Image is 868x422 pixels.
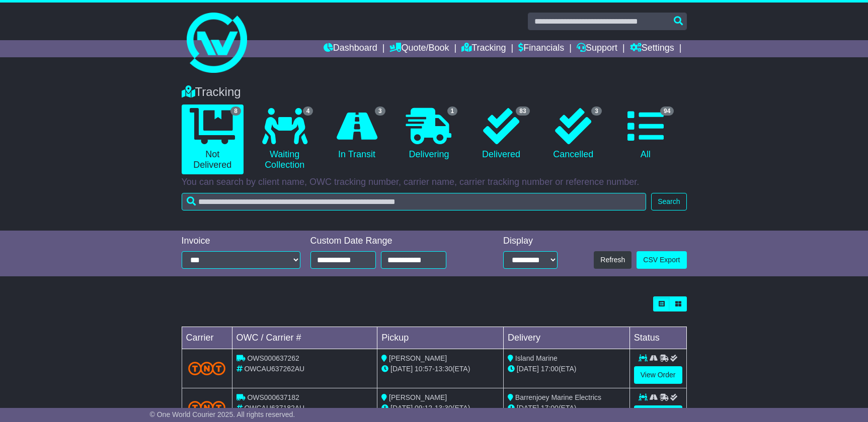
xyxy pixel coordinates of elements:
a: 4 Waiting Collection [254,104,315,174]
td: Delivery [503,327,629,349]
span: Island Marine [515,354,558,362]
a: 8 Not Delivered [182,104,244,174]
span: 17:00 [541,365,559,373]
span: 10:57 [415,365,432,373]
td: Pickup [377,327,504,349]
p: You can search by client name, OWC tracking number, carrier name, carrier tracking number or refe... [182,177,687,188]
span: 13:30 [435,404,452,412]
div: (ETA) [508,403,625,413]
a: Settings [630,40,674,57]
span: OWCAU637182AU [244,404,304,412]
a: Financials [518,40,564,57]
span: [DATE] [517,404,539,412]
span: 13:30 [435,365,452,373]
a: 1 Delivering [398,104,460,164]
a: View Order [634,366,682,384]
span: Barrenjoey Marine Electrics [515,393,601,401]
div: Tracking [177,85,692,99]
span: [PERSON_NAME] [389,393,447,401]
span: © One World Courier 2025. All rights reserved. [150,410,295,418]
div: (ETA) [508,364,625,374]
td: Status [629,327,686,349]
a: 94 All [614,104,676,164]
span: [DATE] [517,365,539,373]
span: 09:12 [415,404,432,412]
div: - (ETA) [381,403,499,413]
span: 8 [230,107,241,116]
span: 4 [303,107,313,116]
div: - (ETA) [381,364,499,374]
a: 83 Delivered [470,104,532,164]
button: Search [651,193,686,210]
a: Dashboard [324,40,377,57]
td: Carrier [182,327,232,349]
a: Tracking [461,40,506,57]
td: OWC / Carrier # [232,327,377,349]
div: Invoice [182,236,300,247]
a: CSV Export [637,251,686,269]
span: OWS000637262 [247,354,299,362]
div: Display [503,236,558,247]
span: 3 [591,107,602,116]
a: 3 Cancelled [542,104,604,164]
button: Refresh [594,251,632,269]
span: 1 [447,107,458,116]
a: Quote/Book [389,40,449,57]
span: [DATE] [390,365,413,373]
img: TNT_Domestic.png [188,362,226,375]
img: TNT_Domestic.png [188,401,226,414]
a: Support [577,40,617,57]
span: 17:00 [541,404,559,412]
a: 3 In Transit [326,104,387,164]
span: 83 [516,107,529,116]
span: [DATE] [390,404,413,412]
span: 94 [660,107,674,116]
span: OWS000637182 [247,393,299,401]
span: [PERSON_NAME] [389,354,447,362]
span: 3 [375,107,385,116]
span: OWCAU637262AU [244,365,304,373]
div: Custom Date Range [310,236,472,247]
